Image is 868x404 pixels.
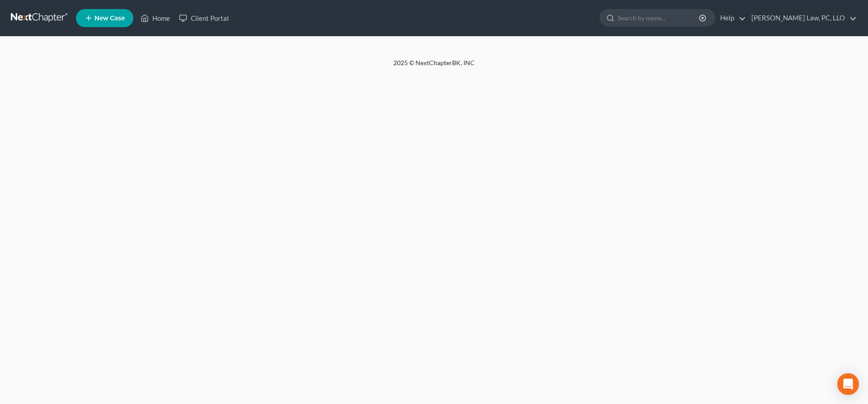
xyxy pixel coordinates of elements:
input: Search by name... [618,10,700,26]
div: 2025 © NextChapterBK, INC [176,58,692,75]
a: Client Portal [175,10,233,26]
div: Open Intercom Messenger [837,373,859,395]
a: Home [136,10,175,26]
a: Help [716,10,746,26]
a: [PERSON_NAME] Law, PC, LLO [747,10,857,26]
span: New Case [94,15,125,22]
